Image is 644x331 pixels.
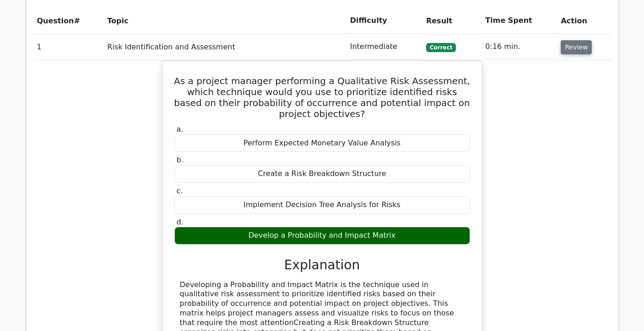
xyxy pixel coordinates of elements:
span: c. [177,187,183,195]
span: a. [177,125,184,133]
th: Action [557,8,611,34]
th: Difficulty [346,8,422,34]
h5: As a project manager performing a Qualitative Risk Assessment, which technique would you use to p... [173,75,471,119]
td: Risk Identification and Assessment [103,34,346,60]
td: Intermediate [346,34,422,60]
th: Result [422,8,482,34]
h3: Explanation [180,257,465,273]
span: d. [177,218,184,226]
span: Correct [426,43,456,52]
th: # [33,8,104,34]
span: Question [37,16,74,25]
th: Topic [103,8,346,34]
button: Review [561,40,592,54]
td: 1 [33,34,104,60]
div: Create a Risk Breakdown Structure [174,165,470,183]
span: b. [177,155,184,164]
div: Perform Expected Monetary Value Analysis [174,134,470,152]
th: Time Spent [482,8,557,34]
div: Develop a Probability and Impact Matrix [174,227,470,245]
div: Implement Decision Tree Analysis for Risks [174,196,470,214]
td: 0:16 min. [482,34,557,60]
